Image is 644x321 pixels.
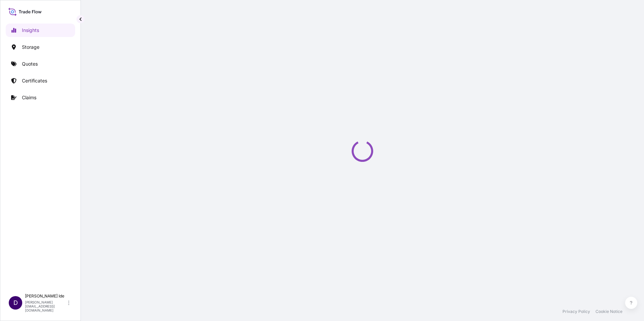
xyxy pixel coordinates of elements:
[22,27,39,34] p: Insights
[22,61,38,67] p: Quotes
[22,77,47,84] p: Certificates
[13,299,18,306] span: D
[595,309,622,314] a: Cookie Notice
[6,40,75,54] a: Storage
[22,44,39,50] p: Storage
[25,300,67,312] p: [PERSON_NAME][EMAIL_ADDRESS][DOMAIN_NAME]
[562,309,590,314] a: Privacy Policy
[25,293,67,299] p: [PERSON_NAME] Ide
[6,74,75,87] a: Certificates
[6,57,75,71] a: Quotes
[6,91,75,104] a: Claims
[6,24,75,37] a: Insights
[22,94,36,101] p: Claims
